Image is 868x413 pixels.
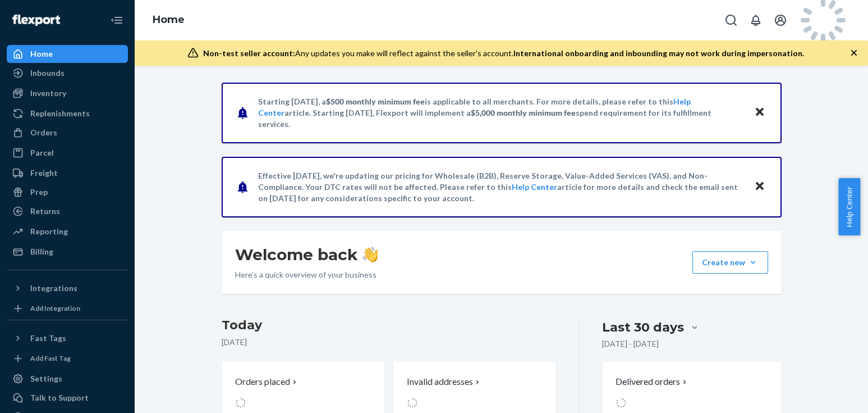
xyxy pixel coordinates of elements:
a: Reporting [7,223,128,240]
div: Add Fast Tag [30,353,71,363]
div: Add Integration [30,303,80,313]
div: Reporting [30,226,68,237]
div: Replenishments [30,108,90,119]
div: Prep [30,187,48,198]
div: Fast Tags [30,333,66,344]
img: hand-wave emoji [362,247,378,262]
span: $5,000 monthly minimum fee [471,108,576,117]
div: Any updates you make will reflect against the seller's account. [203,48,804,59]
p: Invalid addresses [407,375,473,388]
h3: Today [222,316,557,334]
div: Orders [30,127,57,138]
button: Delivered orders [616,375,689,388]
a: Settings [7,370,128,388]
button: Open account menu [769,9,792,31]
div: Talk to Support [30,392,89,403]
p: Effective [DATE], we're updating our pricing for Wholesale (B2B), Reserve Storage, Value-Added Se... [258,170,743,204]
div: Billing [30,246,53,257]
a: Home [7,45,128,63]
button: Fast Tags [7,329,128,347]
div: Freight [30,167,58,179]
ol: breadcrumbs [144,4,194,37]
a: Add Integration [7,302,128,315]
button: Talk to Support [7,389,128,407]
div: Integrations [30,283,77,294]
span: International onboarding and inbounding may not work during impersonation. [513,48,804,58]
button: Help Center [838,178,860,235]
div: Inventory [30,88,66,99]
p: Orders placed [235,375,290,388]
a: Freight [7,164,128,182]
a: Returns [7,202,128,220]
a: Prep [7,183,128,201]
a: Replenishments [7,105,128,122]
div: Returns [30,206,60,217]
button: Close Navigation [105,9,128,31]
button: Open Search Box [720,9,742,31]
button: Open notifications [745,9,767,31]
span: $500 monthly minimum fee [326,97,425,106]
p: [DATE] [222,337,557,348]
h1: Welcome back [235,244,378,265]
button: Create new [692,251,768,274]
a: Home [153,13,185,26]
p: [DATE] - [DATE] [602,338,659,350]
a: Inbounds [7,64,128,82]
a: Parcel [7,144,128,162]
img: Flexport logo [12,15,60,26]
p: Here’s a quick overview of your business [235,269,378,280]
div: Home [30,48,53,60]
a: Billing [7,243,128,261]
div: Inbounds [30,67,65,79]
div: Parcel [30,147,54,158]
span: Non-test seller account: [203,48,295,58]
a: Orders [7,124,128,142]
div: Settings [30,373,62,384]
a: Inventory [7,84,128,102]
div: Last 30 days [602,319,684,336]
button: Integrations [7,279,128,297]
p: Starting [DATE], a is applicable to all merchants. For more details, please refer to this article... [258,96,743,130]
a: Add Fast Tag [7,352,128,365]
a: Help Center [512,182,557,192]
